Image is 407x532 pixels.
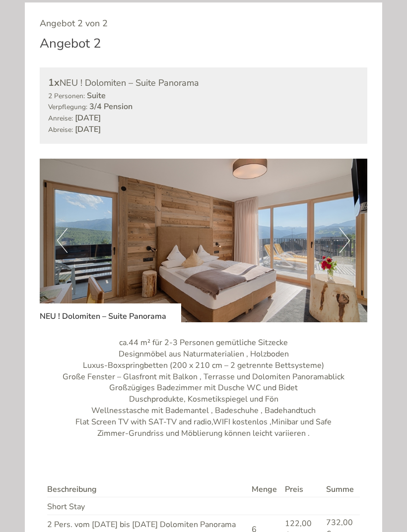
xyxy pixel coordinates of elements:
[40,34,101,53] div: Angebot 2
[7,27,166,57] div: Guten Tag, wie können wir Ihnen helfen?
[15,48,161,55] small: 22:25
[48,125,73,134] small: Abreise:
[48,114,73,123] small: Anreise:
[15,29,161,37] div: Hotel Kristall
[281,482,323,497] th: Preis
[47,482,248,497] th: Beschreibung
[48,76,359,90] div: NEU ! Dolomiten – Suite Panorama
[75,113,101,123] b: [DATE]
[57,228,68,253] button: Previous
[40,17,108,29] span: Angebot 2 von 2
[339,228,350,253] button: Next
[75,124,101,135] b: [DATE]
[47,497,248,515] td: Short Stay
[89,101,133,112] b: 3/4 Pension
[48,102,87,112] small: Verpflegung:
[48,91,85,101] small: 2 Personen:
[40,303,181,322] div: NEU ! Dolomiten – Suite Panorama
[40,159,367,322] img: image
[145,7,183,24] div: [DATE]
[87,90,106,101] b: Suite
[248,482,281,497] th: Menge
[48,76,60,89] b: 1x
[40,337,367,439] p: ca.44 m² für 2-3 Personen gemütliche Sitzecke Designmöbel aus Naturmaterialien , Holzboden Luxus-...
[261,257,328,279] button: Senden
[322,482,360,497] th: Summe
